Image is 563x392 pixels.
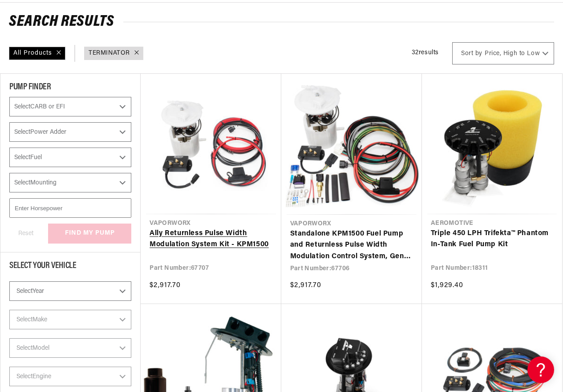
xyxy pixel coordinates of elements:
a: Standalone KPM1500 Fuel Pump and Returnless Pulse Width Modulation Control System, Gen5 Camaro/SS... [290,228,413,263]
select: Sort by [452,42,554,64]
a: Ally Returnless Pulse Width Modulation System Kit - KPM1500 [150,228,272,251]
input: Enter Horsepower [9,198,131,218]
h2: Search Results [9,15,554,29]
select: Mounting [9,173,131,192]
select: Fuel [9,148,131,167]
select: Power Adder [9,122,131,142]
select: Year [9,281,131,301]
span: Sort by [461,49,482,58]
div: Select Your Vehicle [9,261,131,272]
a: TERMINATOR [89,48,130,58]
select: Make [9,310,131,329]
select: Model [9,338,131,358]
span: PUMP FINDER [9,83,51,92]
select: Engine [9,367,131,386]
div: All Products [9,47,65,60]
a: Triple 450 LPH Trifekta™ Phantom In-Tank Fuel Pump Kit [431,228,553,251]
span: 32 results [412,49,439,56]
select: CARB or EFI [9,97,131,116]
